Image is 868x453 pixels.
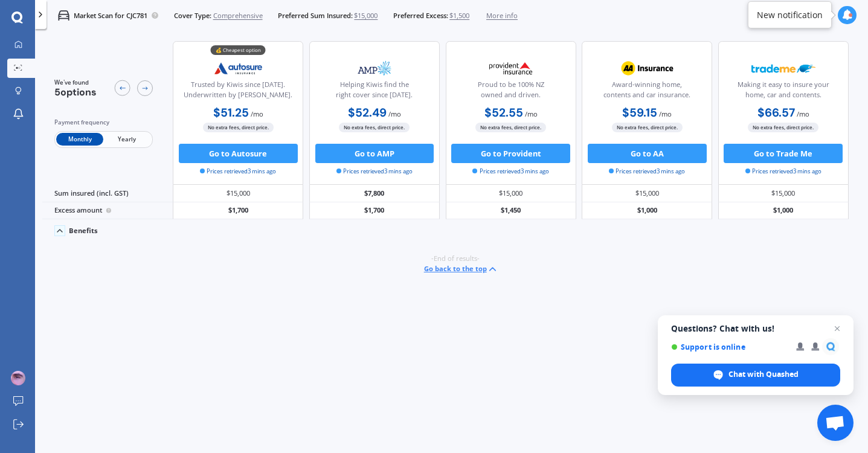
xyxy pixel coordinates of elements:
img: Provident.png [479,56,543,80]
span: No extra fees, direct price. [339,123,410,132]
div: $7,800 [309,185,440,202]
span: Monthly [56,133,103,146]
img: car.f15378c7a67c060ca3f3.svg [58,10,69,21]
span: Prices retrieved 3 mins ago [609,167,685,176]
button: Go to Autosure [179,144,298,163]
span: Chat with Quashed [728,369,799,380]
span: No extra fees, direct price. [475,123,546,132]
span: / mo [388,109,401,118]
span: Prices retrieved 3 mins ago [200,167,276,176]
span: Prices retrieved 3 mins ago [336,167,413,176]
span: No extra fees, direct price. [612,123,683,132]
span: Cover Type: [174,11,211,21]
span: / mo [797,109,809,118]
div: Sum insured (incl. GST) [42,185,173,202]
span: Yearly [103,133,150,146]
div: Chat with Quashed [671,364,840,387]
b: $51.25 [213,105,249,120]
span: More info [486,11,518,21]
img: AMP.webp [342,56,407,80]
div: Award-winning home, contents and car insurance. [590,80,704,104]
div: Making it easy to insure your home, car and contents. [727,80,840,104]
b: $66.57 [757,105,795,120]
div: Proud to be 100% NZ owned and driven. [454,80,567,104]
button: Go to Trade Me [724,144,843,163]
span: / mo [525,109,538,118]
img: ACg8ocJAPHW3OjAYHprIFjO5MBfSTxXbxqAt7datQ7NnmbET-yBr4zo=s96-c [11,371,25,385]
div: $15,000 [582,185,712,202]
span: No extra fees, direct price. [203,123,274,132]
div: Trusted by Kiwis since [DATE]. Underwritten by [PERSON_NAME]. [181,80,295,104]
span: Preferred Excess: [393,11,448,21]
div: Excess amount [42,202,173,219]
div: Open chat [817,405,854,441]
button: Go back to the top [424,263,498,275]
span: Prices retrieved 3 mins ago [472,167,548,176]
span: No extra fees, direct price. [748,123,818,132]
button: Go to AMP [315,144,434,163]
div: $15,000 [446,185,576,202]
b: $52.55 [484,105,523,120]
button: Go to AA [588,144,707,163]
span: Close chat [830,321,844,336]
div: New notification [757,9,823,21]
span: / mo [659,109,672,118]
span: 5 options [54,86,97,98]
img: AA.webp [615,56,679,80]
span: -End of results- [431,254,480,263]
span: Questions? Chat with us! [671,324,840,333]
div: $1,000 [582,202,712,219]
b: $59.15 [622,105,657,120]
div: $1,450 [446,202,576,219]
div: $1,000 [718,202,849,219]
span: Prices retrieved 3 mins ago [745,167,821,176]
div: Payment frequency [54,118,153,127]
div: $15,000 [173,185,303,202]
span: Support is online [671,342,788,352]
span: $15,000 [354,11,378,21]
div: $1,700 [309,202,440,219]
span: $1,500 [449,11,469,21]
span: Comprehensive [213,11,263,21]
div: 💰 Cheapest option [211,45,266,55]
b: $52.49 [348,105,387,120]
button: Go to Provident [451,144,570,163]
img: Autosure.webp [207,56,271,80]
span: We've found [54,79,97,87]
div: Benefits [69,226,98,235]
div: $15,000 [718,185,849,202]
img: Trademe.webp [751,56,815,80]
span: Preferred Sum Insured: [278,11,353,21]
p: Market Scan for CJC781 [74,11,147,21]
div: Helping Kiwis find the right cover since [DATE]. [318,80,431,104]
div: $1,700 [173,202,303,219]
span: / mo [251,109,263,118]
